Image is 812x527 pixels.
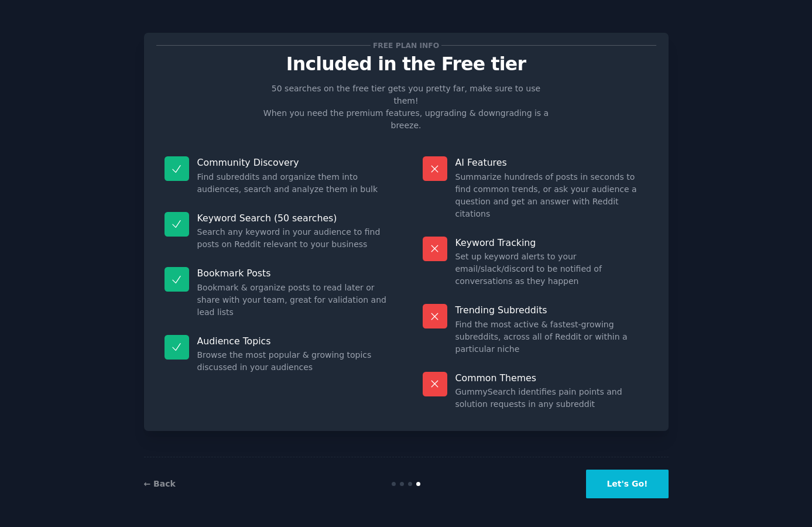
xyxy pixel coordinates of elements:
p: Keyword Search (50 searches) [197,212,390,224]
p: AI Features [455,156,648,169]
span: Free plan info [371,39,441,52]
p: Trending Subreddits [455,304,648,316]
dd: Browse the most popular & growing topics discussed in your audiences [197,349,390,374]
button: Let's Go! [586,470,668,498]
p: Keyword Tracking [455,237,648,249]
p: Audience Topics [197,335,390,347]
dd: Set up keyword alerts to your email/slack/discord to be notified of conversations as they happen [455,251,648,288]
p: Common Themes [455,372,648,384]
dd: Bookmark & organize posts to read later or share with your team, great for validation and lead lists [197,282,390,319]
p: Bookmark Posts [197,267,390,279]
dd: Find subreddits and organize them into audiences, search and analyze them in bulk [197,171,390,196]
p: Included in the Free tier [156,54,656,74]
p: Community Discovery [197,156,390,169]
p: 50 searches on the free tier gets you pretty far, make sure to use them! When you need the premiu... [259,83,554,132]
dd: GummySearch identifies pain points and solution requests in any subreddit [455,386,648,410]
dd: Search any keyword in your audience to find posts on Reddit relevant to your business [197,226,390,251]
dd: Summarize hundreds of posts in seconds to find common trends, or ask your audience a question and... [455,171,648,220]
dd: Find the most active & fastest-growing subreddits, across all of Reddit or within a particular niche [455,319,648,355]
a: ← Back [144,479,176,488]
